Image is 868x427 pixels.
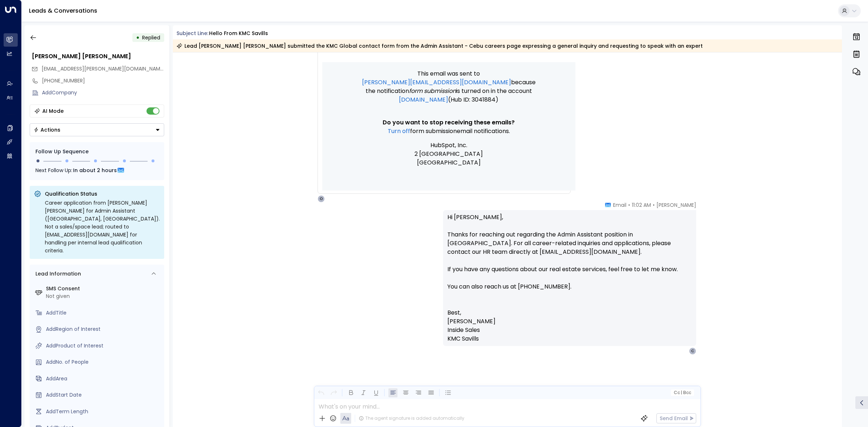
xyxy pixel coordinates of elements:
label: SMS Consent [46,285,161,293]
div: Actions [34,127,60,133]
span: Form submission [410,127,457,136]
button: Cc|Bcc [671,389,694,396]
span: cheradee.m.pogoy@gmail.com [42,65,164,73]
div: O [318,195,325,202]
span: Cc Bcc [673,390,691,395]
p: Hi [PERSON_NAME], Thanks for reaching out regarding the Admin Assistant position in [GEOGRAPHIC_D... [447,213,692,300]
div: AddArea [46,375,161,383]
div: Button group with a nested menu [30,123,164,136]
div: AddStart Date [46,391,161,399]
button: Redo [329,388,338,397]
div: Career application from [PERSON_NAME] [PERSON_NAME] for Admin Assistant ([GEOGRAPHIC_DATA], [GEOG... [45,199,160,255]
a: [PERSON_NAME][EMAIL_ADDRESS][DOMAIN_NAME] [362,78,511,87]
div: Follow Up Sequence [35,148,158,155]
p: This email was sent to because the notification is turned on in the account (Hub ID: 3041884) [358,69,539,104]
span: Replied [142,34,160,41]
div: AddProduct of Interest [46,342,161,350]
p: email notifications. [358,127,539,136]
span: Do you want to stop receiving these emails? [383,118,515,127]
div: Not given [46,293,161,300]
div: Next Follow Up: [35,166,158,174]
div: AddCompany [42,89,164,97]
span: Subject Line: [176,30,208,37]
div: [PERSON_NAME] [PERSON_NAME] [32,52,164,61]
div: AddNo. of People [46,358,161,366]
div: The agent signature is added automatically [359,415,464,422]
span: Form submission [409,87,456,95]
span: • [628,201,630,209]
a: Leads & Conversations [29,7,97,15]
div: Lead Information [33,270,81,278]
button: Actions [30,123,164,136]
div: AddTitle [46,309,161,317]
span: Email [613,201,626,209]
div: Hello from KMC Savills [209,30,268,37]
span: In about 2 hours [73,166,117,174]
div: Lead [PERSON_NAME] [PERSON_NAME] submitted the KMC Global contact form from the Admin Assistant -... [176,42,703,50]
span: [EMAIL_ADDRESS][PERSON_NAME][DOMAIN_NAME] [42,65,165,72]
img: 78_headshot.jpg [699,201,714,216]
span: • [653,201,655,209]
p: Qualification Status [45,190,160,197]
div: AddRegion of Interest [46,325,161,333]
button: Undo [316,388,325,397]
div: AddTerm Length [46,408,161,415]
p: HubSpot, Inc. 2 [GEOGRAPHIC_DATA] [GEOGRAPHIC_DATA] [358,141,539,167]
span: 11:02 AM [632,201,651,209]
div: AI Mode [42,107,64,115]
div: C [689,347,696,355]
a: Turn off [388,127,410,136]
div: • [136,31,140,44]
span: [PERSON_NAME] [656,201,696,209]
span: [PERSON_NAME] [447,317,495,326]
a: [DOMAIN_NAME] [399,95,448,104]
span: Best, [447,308,461,317]
span: KMC Savills [447,334,479,343]
span: | [681,390,682,395]
span: Inside Sales [447,326,480,334]
div: [PHONE_NUMBER] [42,77,164,85]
